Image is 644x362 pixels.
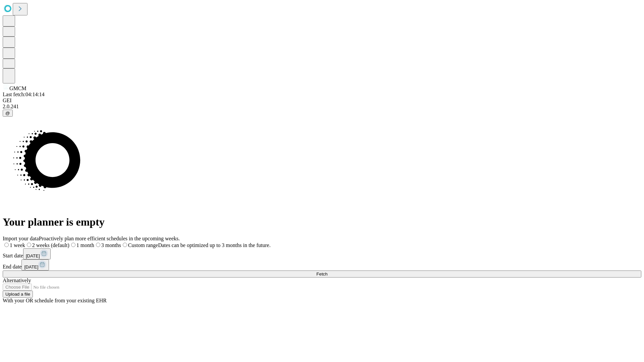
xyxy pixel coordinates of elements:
[32,242,69,248] span: 2 weeks (default)
[3,291,33,298] button: Upload a file
[3,92,45,97] span: Last fetch: 04:14:14
[3,278,31,283] span: Alternatively
[5,111,10,116] span: @
[3,248,641,259] div: Start date
[4,243,9,247] input: 1 week
[3,298,107,303] span: With your OR schedule from your existing EHR
[3,110,13,117] button: @
[3,236,39,241] span: Import your data
[24,264,38,269] span: [DATE]
[23,248,51,259] button: [DATE]
[21,259,49,270] button: [DATE]
[3,104,641,110] div: 2.0.241
[9,85,26,91] span: GMCM
[27,243,31,247] input: 2 weeks (default)
[26,253,40,258] span: [DATE]
[71,243,75,247] input: 1 month
[3,270,641,278] button: Fetch
[316,271,327,277] span: Fetch
[76,242,94,248] span: 1 month
[96,243,100,247] input: 3 months
[3,259,641,270] div: End date
[10,242,25,248] span: 1 week
[3,98,641,104] div: GEI
[128,242,158,248] span: Custom range
[123,243,127,247] input: Custom rangeDates can be optimized up to 3 months in the future.
[101,242,121,248] span: 3 months
[158,242,270,248] span: Dates can be optimized up to 3 months in the future.
[39,236,180,241] span: Proactively plan more efficient schedules in the upcoming weeks.
[3,216,641,228] h1: Your planner is empty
